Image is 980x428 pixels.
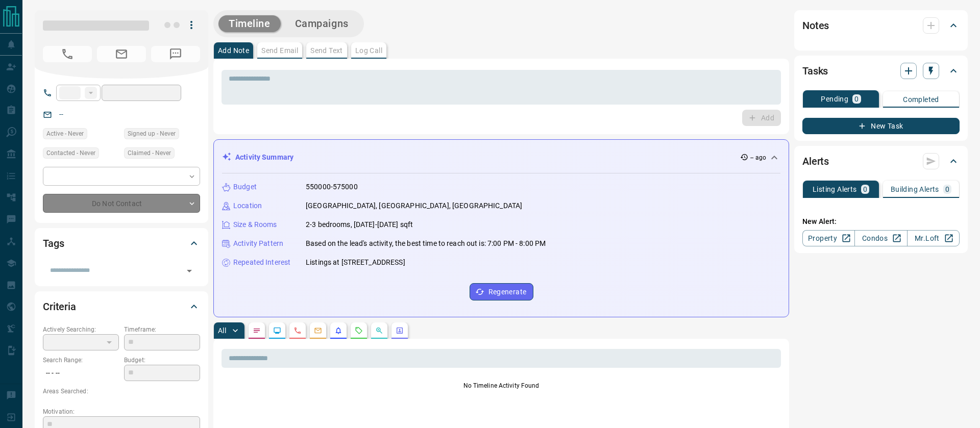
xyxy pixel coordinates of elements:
[802,59,960,83] div: Tasks
[306,257,405,268] p: Listings at [STREET_ADDRESS]
[396,326,404,335] svg: Agent Actions
[124,325,200,334] p: Timeframe:
[59,110,63,118] a: --
[306,238,546,249] p: Based on the lead's activity, the best time to reach out is: 7:00 PM - 8:00 PM
[802,153,829,169] h2: Alerts
[945,186,949,193] p: 0
[222,381,781,390] p: No Timeline Activity Found
[891,186,939,193] p: Building Alerts
[151,46,200,62] span: No Number
[802,216,960,227] p: New Alert:
[222,148,780,167] div: Activity Summary-- ago
[43,387,200,396] p: Areas Searched:
[235,152,293,163] p: Activity Summary
[43,294,200,319] div: Criteria
[43,407,200,416] p: Motivation:
[802,118,960,134] button: New Task
[273,326,281,335] svg: Lead Browsing Activity
[97,46,146,62] span: No Email
[43,365,119,382] p: -- - --
[863,186,867,193] p: 0
[218,15,281,32] button: Timeline
[470,283,533,300] button: Regenerate
[802,149,960,173] div: Alerts
[43,46,92,62] span: No Number
[306,200,522,211] p: [GEOGRAPHIC_DATA], [GEOGRAPHIC_DATA], [GEOGRAPHIC_DATA]
[46,129,84,139] span: Active - Never
[821,95,848,103] p: Pending
[285,15,359,32] button: Campaigns
[375,326,383,335] svg: Opportunities
[128,129,176,139] span: Signed up - Never
[854,230,907,246] a: Condos
[233,219,277,230] p: Size & Rooms
[128,148,171,158] span: Claimed - Never
[802,230,855,246] a: Property
[233,182,257,192] p: Budget
[802,17,829,34] h2: Notes
[46,148,95,158] span: Contacted - Never
[218,327,226,334] p: All
[233,257,290,268] p: Repeated Interest
[43,325,119,334] p: Actively Searching:
[293,326,302,335] svg: Calls
[355,326,363,335] svg: Requests
[253,326,261,335] svg: Notes
[750,153,766,162] p: -- ago
[124,356,200,365] p: Budget:
[43,231,200,256] div: Tags
[903,96,939,103] p: Completed
[43,235,64,251] h2: Tags
[314,326,322,335] svg: Emails
[43,356,119,365] p: Search Range:
[182,264,197,278] button: Open
[43,298,76,315] h2: Criteria
[233,238,283,249] p: Activity Pattern
[43,194,200,213] div: Do Not Contact
[218,47,249,54] p: Add Note
[802,13,960,38] div: Notes
[233,200,262,211] p: Location
[334,326,342,335] svg: Listing Alerts
[907,230,960,246] a: Mr.Loft
[813,186,857,193] p: Listing Alerts
[306,182,358,192] p: 550000-575000
[854,95,859,103] p: 0
[802,63,828,79] h2: Tasks
[306,219,413,230] p: 2-3 bedrooms, [DATE]-[DATE] sqft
